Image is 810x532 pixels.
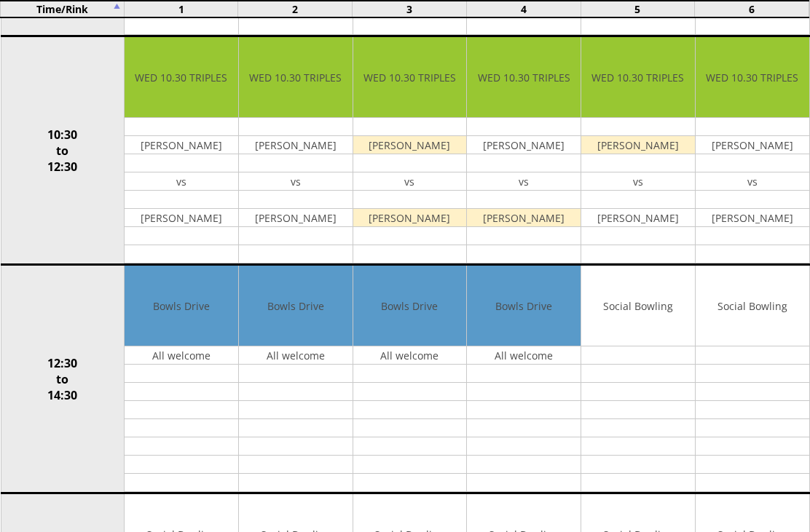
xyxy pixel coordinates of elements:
td: [PERSON_NAME] [581,136,695,154]
td: Bowls Drive [353,266,467,346]
td: 3 [353,1,467,17]
td: vs [467,172,581,191]
td: [PERSON_NAME] [467,136,581,154]
td: WED 10.30 TRIPLES [239,37,353,118]
td: All welcome [353,346,467,365]
td: 4 [466,1,581,17]
td: vs [239,172,353,191]
td: [PERSON_NAME] [125,209,238,227]
td: Social Bowling [581,266,695,346]
td: 2 [238,1,353,17]
td: 6 [695,1,809,17]
td: All welcome [467,346,581,365]
td: Time/Rink [1,1,125,17]
td: WED 10.30 TRIPLES [125,37,238,118]
td: WED 10.30 TRIPLES [467,37,581,118]
td: WED 10.30 TRIPLES [353,37,467,118]
td: vs [581,172,695,191]
td: [PERSON_NAME] [696,136,809,154]
td: [PERSON_NAME] [353,209,467,227]
td: [PERSON_NAME] [125,136,238,154]
td: WED 10.30 TRIPLES [696,37,809,118]
td: All welcome [239,346,353,365]
td: Social Bowling [696,266,809,346]
td: Bowls Drive [239,266,353,346]
td: vs [696,172,809,191]
td: [PERSON_NAME] [696,209,809,227]
td: 1 [124,1,238,17]
td: [PERSON_NAME] [239,136,353,154]
td: vs [125,172,238,191]
td: [PERSON_NAME] [467,209,581,227]
td: Bowls Drive [125,266,238,346]
td: [PERSON_NAME] [353,136,467,154]
td: 5 [581,1,695,17]
td: 10:30 to 12:30 [1,36,125,265]
td: [PERSON_NAME] [581,209,695,227]
td: 12:30 to 14:30 [1,265,125,493]
td: [PERSON_NAME] [239,209,353,227]
td: Bowls Drive [467,266,581,346]
td: All welcome [125,346,238,365]
td: vs [353,172,467,191]
td: WED 10.30 TRIPLES [581,37,695,118]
